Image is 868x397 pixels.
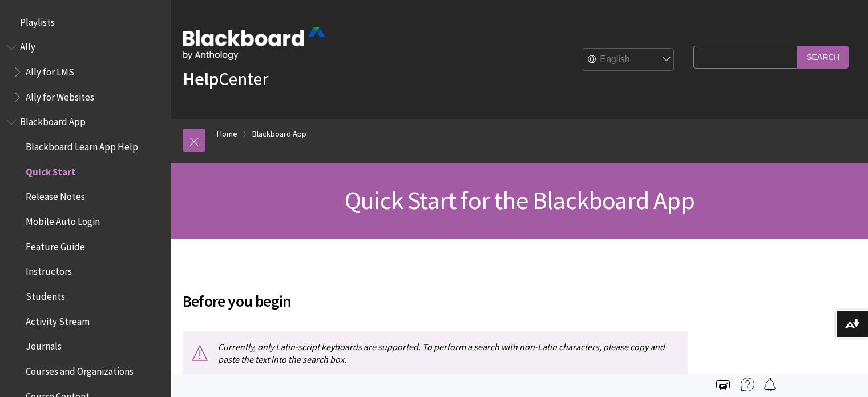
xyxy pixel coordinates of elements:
[716,378,730,391] img: Print
[26,162,76,178] span: Quick Start
[7,38,164,107] nav: Book outline for Anthology Ally Help
[26,262,72,278] span: Instructors
[26,137,138,153] span: Blackboard Learn App Help
[20,113,86,128] span: Blackboard App
[26,62,74,78] span: Ally for LMS
[26,87,94,103] span: Ally for Websites
[183,331,688,375] p: Currently, only Latin-script keyboards are supported. To perform a search with non-Latin characte...
[252,127,306,141] a: Blackboard App
[7,13,164,32] nav: Book outline for Playlists
[183,67,268,90] a: HelpCenter
[20,13,55,28] span: Playlists
[26,237,85,252] span: Feature Guide
[26,287,65,302] span: Students
[583,49,675,71] select: Site Language Selector
[26,187,85,203] span: Release Notes
[183,67,219,90] strong: Help
[345,185,695,216] span: Quick Start for the Blackboard App
[26,312,90,327] span: Activity Stream
[183,27,325,60] img: Blackboard by Anthology
[26,337,62,352] span: Journals
[26,212,100,227] span: Mobile Auto Login
[217,127,237,141] a: Home
[741,378,754,391] img: More help
[26,362,134,377] span: Courses and Organizations
[797,46,849,68] input: Search
[20,38,35,53] span: Ally
[763,378,777,391] img: Follow this page
[183,289,688,313] span: Before you begin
